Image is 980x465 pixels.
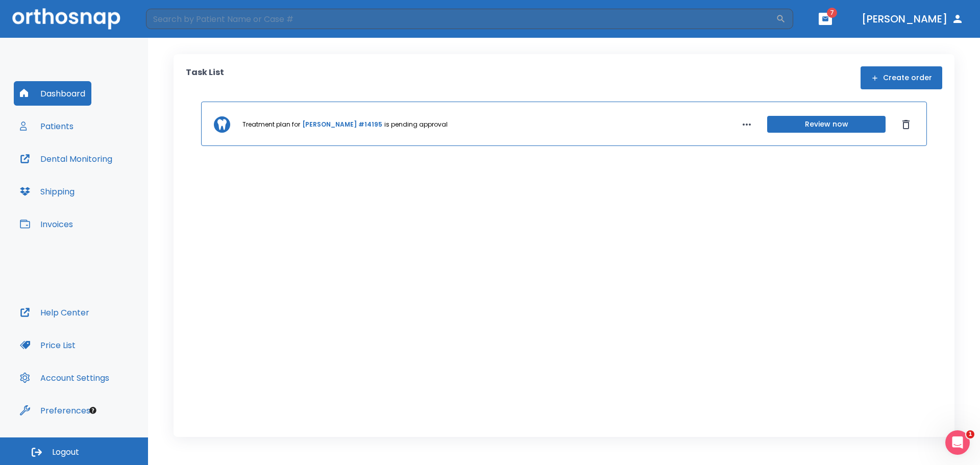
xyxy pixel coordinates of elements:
[186,66,224,89] p: Task List
[14,398,96,423] button: Preferences
[52,447,79,458] span: Logout
[14,212,79,236] button: Invoices
[88,406,97,415] div: Tooltip anchor
[384,120,448,129] p: is pending approval
[14,114,80,138] button: Patients
[857,10,968,28] button: [PERSON_NAME]
[945,430,970,455] iframe: Intercom live chat
[14,365,115,390] button: Account Settings
[14,179,81,204] button: Shipping
[146,9,776,29] input: Search by Patient Name or Case #
[827,8,837,18] span: 7
[12,8,120,29] img: Orthosnap
[14,146,118,171] button: Dental Monitoring
[302,120,382,129] a: [PERSON_NAME] #14195
[898,116,914,133] button: Dismiss
[242,120,300,129] p: Treatment plan for
[14,81,91,106] button: Dashboard
[861,66,942,89] button: Create order
[14,300,95,325] button: Help Center
[14,333,82,357] button: Price List
[767,116,886,133] button: Review now
[966,430,974,438] span: 1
